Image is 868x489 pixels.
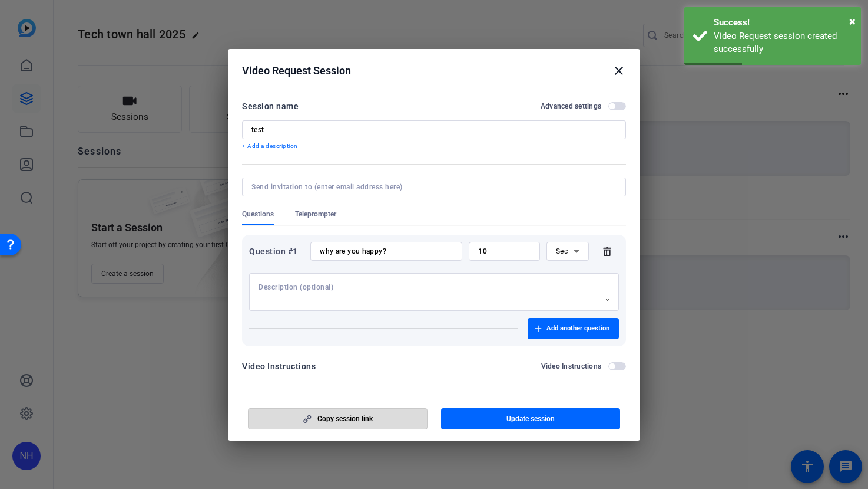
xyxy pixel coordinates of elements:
[242,99,299,113] div: Session name
[242,64,626,78] div: Video Request Session
[849,14,856,28] span: ×
[441,408,621,429] button: Update session
[714,29,852,56] div: Video Request session created successfully
[317,414,373,424] span: Copy session link
[249,244,304,258] div: Question #1
[251,125,617,134] input: Enter Session Name
[556,247,568,255] span: Sec
[612,64,626,78] mat-icon: close
[251,182,612,192] input: Send invitation to (enter email address here)
[849,12,856,30] button: Close
[320,247,453,256] input: Enter your question here
[242,359,316,373] div: Video Instructions
[541,101,601,111] h2: Advanced settings
[506,414,555,424] span: Update session
[714,16,852,29] div: Success!
[248,408,428,429] button: Copy session link
[546,324,609,333] span: Add another question
[242,142,626,151] p: + Add a description
[528,318,619,339] button: Add another question
[478,247,531,256] input: Time
[242,209,274,219] span: Questions
[295,209,336,219] span: Teleprompter
[541,362,602,371] h2: Video Instructions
